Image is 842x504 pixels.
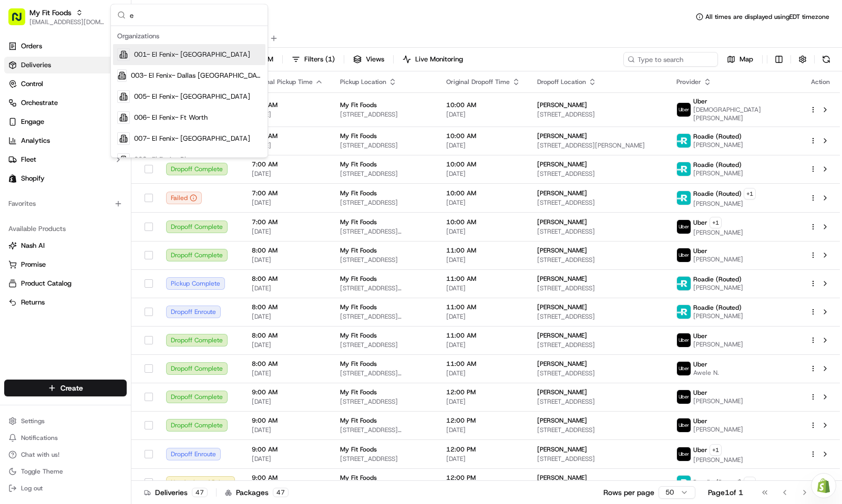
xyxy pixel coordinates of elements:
[225,487,289,498] div: Packages
[340,218,377,226] span: My Fit Foods
[252,369,323,377] span: [DATE]
[446,397,520,406] span: [DATE]
[340,170,429,178] span: [STREET_ADDRESS]
[304,55,335,64] span: Filters
[21,434,58,442] span: Notifications
[693,141,743,149] span: [PERSON_NAME]
[537,284,659,292] span: [STREET_ADDRESS]
[340,256,429,264] span: [STREET_ADDRESS]
[693,283,743,292] span: [PERSON_NAME]
[348,52,389,67] button: Views
[4,151,127,168] button: Fleet
[340,360,377,368] span: My Fit Foods
[113,28,265,44] div: Organizations
[340,474,377,482] span: My Fit Foods
[537,275,587,283] span: [PERSON_NAME]
[537,360,587,368] span: [PERSON_NAME]
[340,416,377,425] span: My Fit Foods
[693,132,742,141] span: Roadie (Routed)
[446,218,520,226] span: 10:00 AM
[446,312,520,321] span: [DATE]
[4,76,127,92] button: Control
[446,416,520,425] span: 12:00 PM
[252,331,323,340] span: 8:00 AM
[252,397,323,406] span: [DATE]
[192,488,208,497] div: 47
[693,312,743,320] span: [PERSON_NAME]
[4,220,127,237] div: Available Products
[4,414,127,428] button: Settings
[693,190,742,198] span: Roadie (Routed)
[693,332,707,340] span: Uber
[693,275,742,283] span: Roadie (Routed)
[21,98,58,108] span: Orchestrate
[4,57,127,73] a: Deliveries
[130,5,261,26] input: Search...
[29,7,71,18] button: My Fit Foods
[537,474,587,482] span: [PERSON_NAME]
[676,78,701,86] span: Provider
[273,488,289,497] div: 47
[537,227,659,236] span: [STREET_ADDRESS]
[252,101,323,109] span: 7:00 AM
[446,369,520,377] span: [DATE]
[21,241,45,250] span: Nash AI
[677,134,691,148] img: roadie-logo-v2.jpg
[537,416,587,425] span: [PERSON_NAME]
[693,388,707,397] span: Uber
[537,160,587,169] span: [PERSON_NAME]
[446,331,520,340] span: 11:00 AM
[252,474,323,482] span: 9:00 AM
[537,397,659,406] span: [STREET_ADDRESS]
[4,481,127,496] button: Log out
[21,174,45,183] span: Shopify
[677,162,691,176] img: roadie-logo-v2.jpg
[252,360,323,368] span: 8:00 AM
[708,487,743,498] div: Page 1 of 1
[340,110,429,119] span: [STREET_ADDRESS]
[252,275,323,283] span: 8:00 AM
[693,360,707,369] span: Uber
[446,101,520,109] span: 10:00 AM
[537,303,587,311] span: [PERSON_NAME]
[398,52,468,67] button: Live Monitoring
[446,388,520,396] span: 12:00 PM
[677,220,691,234] img: uber-new-logo.jpeg
[340,275,377,283] span: My Fit Foods
[537,110,659,119] span: [STREET_ADDRESS]
[537,331,587,340] span: [PERSON_NAME]
[537,101,587,109] span: [PERSON_NAME]
[340,388,377,396] span: My Fit Foods
[4,447,127,462] button: Chat with us!
[4,380,127,396] button: Create
[252,388,323,396] span: 9:00 AM
[693,161,742,169] span: Roadie (Routed)
[29,18,105,26] button: [EMAIL_ADDRESS][DOMAIN_NAME]
[722,52,758,67] button: Map
[252,218,323,226] span: 7:00 AM
[677,333,691,347] img: uber-new-logo.jpeg
[446,360,520,368] span: 11:00 AM
[537,426,659,434] span: [STREET_ADDRESS]
[446,256,520,264] span: [DATE]
[446,198,520,207] span: [DATE]
[21,117,44,127] span: Engage
[537,170,659,178] span: [STREET_ADDRESS]
[340,246,377,255] span: My Fit Foods
[21,60,51,70] span: Deliveries
[677,103,691,117] img: uber-new-logo.jpeg
[340,160,377,169] span: My Fit Foods
[340,455,429,463] span: [STREET_ADDRESS]
[603,487,654,498] p: Rows per page
[8,298,122,307] a: Returns
[693,106,793,122] span: [DEMOGRAPHIC_DATA][PERSON_NAME]
[744,188,756,199] button: +1
[446,189,520,197] span: 10:00 AM
[252,110,323,119] span: [DATE]
[21,260,46,269] span: Promise
[252,256,323,264] span: [DATE]
[166,192,202,204] div: Failed
[252,170,323,178] span: [DATE]
[134,134,250,143] span: 007- El Fenix- [GEOGRAPHIC_DATA]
